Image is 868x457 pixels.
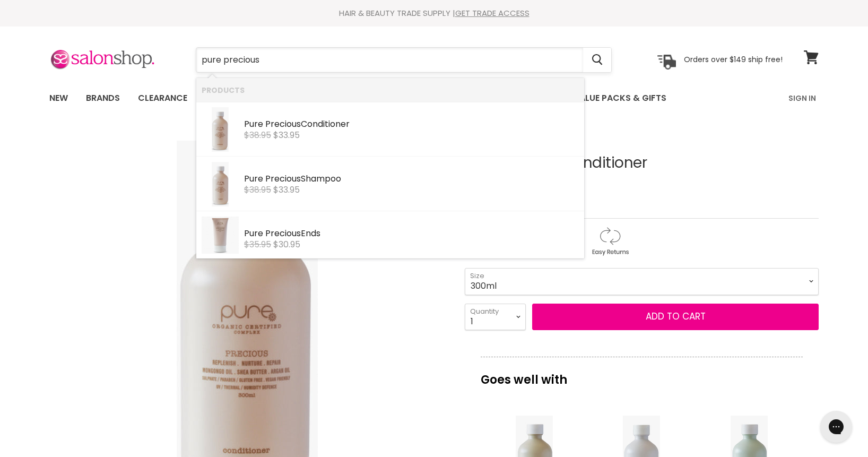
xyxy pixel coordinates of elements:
[244,118,263,130] b: Pure
[196,211,584,258] li: Products: Pure Precious Ends
[196,47,612,73] form: Product
[455,7,530,19] a: GET TRADE ACCESS
[265,173,301,185] b: Precious
[465,304,526,330] select: Quantity
[265,227,301,239] b: Precious
[41,87,76,109] a: New
[244,184,271,196] s: $38.95
[815,407,857,446] iframe: Gorgias live chat messenger
[684,55,783,64] p: Orders over $149 ship free!
[196,78,584,102] li: Products
[566,87,674,109] a: Value Packs & Gifts
[581,225,638,257] img: returns.gif
[244,119,579,131] div: Conditioner
[244,238,271,251] s: $35.95
[532,304,819,330] button: Add to cart
[782,87,822,109] a: Sign In
[212,162,229,206] img: Precious_1_200x.jpg
[244,173,263,185] b: Pure
[36,8,832,19] div: HAIR & BEAUTY TRADE SUPPLY |
[202,217,239,254] img: Precious-Ends-1024x1024_200x.png
[244,227,263,239] b: Pure
[273,238,300,251] span: $30.95
[646,310,706,323] span: Add to cart
[196,48,583,72] input: Search
[41,83,728,114] ul: Main menu
[36,83,832,114] nav: Main
[244,174,579,185] div: Shampoo
[196,157,584,211] li: Products: Pure Precious Shampoo
[265,118,301,130] b: Precious
[130,87,195,109] a: Clearance
[212,107,229,152] img: Precious_200x.jpg
[196,102,584,157] li: Products: Pure Precious Conditioner
[244,129,271,141] s: $38.95
[78,87,128,109] a: Brands
[273,184,300,196] span: $33.95
[244,229,579,240] div: Ends
[481,357,803,392] p: Goes well with
[273,129,300,141] span: $33.95
[583,48,611,72] button: Search
[465,155,819,171] h1: Pure Precious Conditioner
